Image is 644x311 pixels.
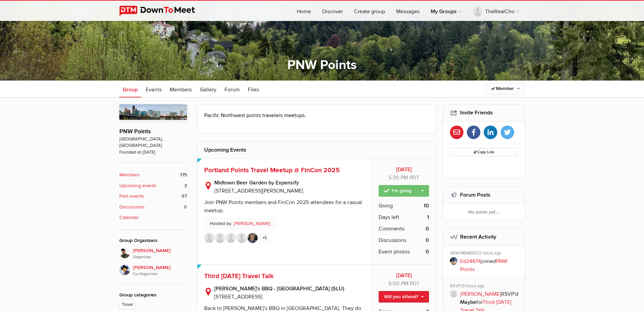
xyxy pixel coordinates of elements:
a: Messages [391,1,425,21]
p: joined [460,257,520,273]
div: NEW MEMBER, [450,250,520,257]
h2: Upcoming Events [204,142,429,158]
a: Home [291,1,316,21]
b: [PERSON_NAME]'s BBQ - [GEOGRAPHIC_DATA] (SLU) [214,285,365,293]
a: Files [244,81,262,97]
b: 1 [427,213,429,221]
img: PNW Points [119,104,187,120]
img: Carl240 [204,233,214,243]
span: Copy Link [474,150,494,154]
span: [PERSON_NAME] [133,247,187,261]
img: Dave Nuttall [119,265,130,275]
span: Files [248,86,259,93]
b: [DATE] [379,271,429,280]
div: No posts yet... [443,204,525,220]
a: Upcoming events 3 [119,182,187,190]
a: Calendar [119,214,187,221]
a: Portland Points Travel Meetup @ FinCon 2025 [204,166,340,174]
span: Gallery [200,86,216,93]
img: Stefan Krasowski [119,248,130,259]
b: Calendar [119,214,139,221]
div: Group Organizers [119,237,187,244]
span: Days left [379,213,399,221]
span: 12 hours ago [478,250,501,256]
a: Members 175 [119,171,187,179]
span: [STREET_ADDRESS][PERSON_NAME] [214,187,303,194]
a: Past events 97 [119,193,187,200]
span: Founded on [DATE] [119,149,187,156]
a: Ed24874 [460,258,481,265]
h2: Recent Activity [450,229,518,245]
a: [PERSON_NAME] [234,220,270,227]
i: Organizer [133,254,187,260]
b: Past events [119,193,144,200]
a: [PERSON_NAME] [460,291,501,297]
a: Member [486,83,525,94]
img: TheRealCho [215,233,225,243]
a: Third [DATE] Travel Talk [204,272,273,280]
a: PNW Points [460,258,507,273]
p: Hosted by: [204,218,277,229]
b: Upcoming events [119,182,157,190]
a: Discover [317,1,348,21]
span: Members [170,86,192,93]
span: Events [146,86,162,93]
img: DownToMeet [119,6,206,16]
a: +5 [260,233,270,243]
span: Group [123,86,138,93]
span: 5:00 PM [388,280,408,287]
img: Blake P. [237,233,247,243]
b: 0 [426,225,429,233]
span: Event photos [379,248,410,256]
a: Group [119,81,141,97]
span: [PERSON_NAME] [133,264,187,277]
span: Forum [224,86,240,93]
span: Comments [379,225,404,233]
div: Join PNW Points members and FinCon 2025 attendees for a casual meetup. [204,199,362,214]
span: Going [379,202,393,210]
h2: Invite Friends [450,105,518,121]
div: Group categories [119,291,187,299]
span: 0 [184,203,187,211]
b: Discussions [119,203,145,211]
a: Forum [221,81,243,97]
p: Pacific Northwest points travelers meetups. [204,111,429,119]
a: I'm going [379,185,429,197]
a: Gallery [196,81,220,97]
span: America/Los_Angeles [409,174,419,181]
span: 13 hours ago [461,283,484,289]
a: [PERSON_NAME]Organizer [119,248,187,261]
a: TheRealCho [467,1,525,21]
b: 0 [426,236,429,244]
b: Midtown Beer Garden by Expensify [214,179,365,187]
b: 10 [424,202,429,210]
a: Will you attend? [379,291,429,303]
span: [STREET_ADDRESS] [214,293,262,300]
a: Forum Posts [460,192,491,198]
a: Discussions 0 [119,203,187,211]
img: Russ Revutski [247,233,258,243]
div: RSVP, [450,283,520,290]
span: [GEOGRAPHIC_DATA], [GEOGRAPHIC_DATA] [119,136,187,149]
a: Members [166,81,195,97]
b: Maybe [460,299,476,306]
img: Stephan93859 [226,233,236,243]
span: America/Los_Angeles [410,280,420,287]
span: 5:30 PM [388,174,408,181]
a: [PERSON_NAME]Co-Organizer [119,261,187,277]
a: Create group [349,1,390,21]
b: 0 [426,248,429,256]
a: Events [142,81,165,97]
a: My Groups [425,1,467,21]
span: 175 [180,171,187,179]
b: Members [119,171,140,179]
button: Copy Link [450,148,518,157]
span: Discussions [379,236,406,244]
span: 97 [182,193,187,200]
span: 3 [184,182,187,190]
b: [DATE] [379,165,429,174]
i: Co-Organizer [133,271,187,277]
